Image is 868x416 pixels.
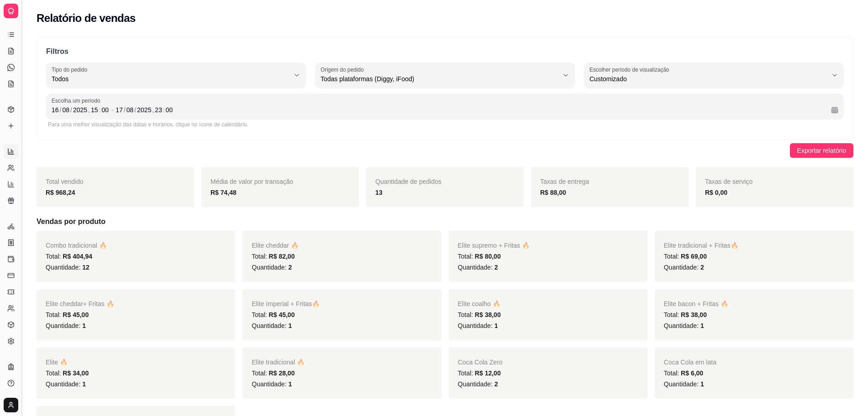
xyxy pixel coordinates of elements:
[59,105,63,114] div: /
[664,380,704,388] span: Quantidade:
[252,359,305,366] span: Elite tradicional 🔥
[458,380,498,388] span: Quantidade:
[375,189,383,196] strong: 13
[664,359,716,366] span: Coca Cola em lata
[375,178,442,185] span: Quantidade de pedidos
[700,264,704,271] span: 2
[269,253,295,260] span: R$ 82,00
[252,264,292,271] span: Quantidade:
[475,369,501,377] span: R$ 12,00
[540,189,566,196] strong: R$ 88,00
[46,359,68,366] span: Elite 🔥
[321,66,367,73] label: Origem do pedido
[63,311,89,318] span: R$ 45,00
[52,104,110,115] div: Data inicial
[51,105,60,114] div: dia, Data inicial,
[664,369,703,377] span: Total:
[664,253,707,260] span: Total:
[48,121,842,128] div: Para uma melhor visualização das datas e horários, clique no ícone de calendário.
[252,253,295,260] span: Total:
[589,74,827,83] span: Customizado
[46,380,86,388] span: Quantidade:
[46,322,86,329] span: Quantidade:
[475,253,501,260] span: R$ 80,00
[288,380,292,388] span: 1
[90,105,99,114] div: hora, Data inicial,
[115,105,124,114] div: dia, Data final,
[52,97,838,104] span: Escolha um período
[458,253,501,260] span: Total:
[63,253,92,260] span: R$ 404,94
[664,311,707,318] span: Total:
[46,264,89,271] span: Quantidade:
[46,189,75,196] strong: R$ 968,24
[700,380,704,388] span: 1
[133,105,137,114] div: /
[100,105,110,114] div: minuto, Data inicial,
[162,105,166,114] div: :
[540,178,589,185] span: Taxas de entrega
[252,380,292,388] span: Quantidade:
[664,242,738,249] span: Elite tradicional + Fritas🔥
[827,103,842,117] button: Calendário
[705,189,727,196] strong: R$ 0,00
[475,311,501,318] span: R$ 38,00
[151,105,155,114] div: ,
[52,66,90,73] label: Tipo do pedido
[664,300,728,307] span: Elite bacon + Fritas 🔥
[82,322,86,329] span: 1
[681,311,707,318] span: R$ 38,00
[458,322,498,329] span: Quantidade:
[321,74,558,83] span: Todas plataformas (Diggy, iFood)
[46,311,89,318] span: Total:
[46,253,92,260] span: Total:
[458,242,530,249] span: Elite supremo + Fritas 🔥
[136,105,152,114] div: ano, Data final,
[790,143,853,158] button: Exportar relatório
[269,369,295,377] span: R$ 28,00
[705,178,752,185] span: Taxas de serviço
[165,105,174,114] div: minuto, Data final,
[52,74,289,83] span: Todos
[210,189,237,196] strong: R$ 74,48
[82,380,86,388] span: 1
[584,62,844,88] button: Escolher período de visualizaçãoCustomizado
[46,178,84,185] span: Total vendido
[458,264,498,271] span: Quantidade:
[37,216,853,227] h5: Vendas por produto
[664,264,704,271] span: Quantidade:
[494,380,498,388] span: 2
[61,105,70,114] div: mês, Data inicial,
[288,322,292,329] span: 1
[210,178,293,185] span: Média de valor por transação
[154,105,163,114] div: hora, Data final,
[252,369,295,377] span: Total:
[37,11,136,26] h2: Relatório de vendas
[46,369,89,377] span: Total:
[252,311,295,318] span: Total:
[252,300,320,307] span: Elite Imperial + Fritas🔥
[46,62,306,88] button: Tipo do pedidoTodos
[46,242,107,249] span: Combo tradicional 🔥
[252,242,299,249] span: Elite cheddar 🔥
[589,66,672,73] label: Escolher período de visualização
[46,46,844,57] p: Filtros
[46,300,114,307] span: Elite cheddar+ Fritas 🔥
[72,105,88,114] div: ano, Data inicial,
[664,322,704,329] span: Quantidade:
[111,104,114,115] span: -
[494,322,498,329] span: 1
[458,311,501,318] span: Total:
[700,322,704,329] span: 1
[123,105,126,114] div: /
[797,146,846,156] span: Exportar relatório
[458,369,501,377] span: Total:
[269,311,295,318] span: R$ 45,00
[87,105,91,114] div: ,
[458,359,503,366] span: Coca Cola Zero
[315,62,575,88] button: Origem do pedidoTodas plataformas (Diggy, iFood)
[681,369,703,377] span: R$ 6,00
[63,369,89,377] span: R$ 34,00
[681,253,707,260] span: R$ 69,00
[458,300,500,307] span: Elite coalho 🔥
